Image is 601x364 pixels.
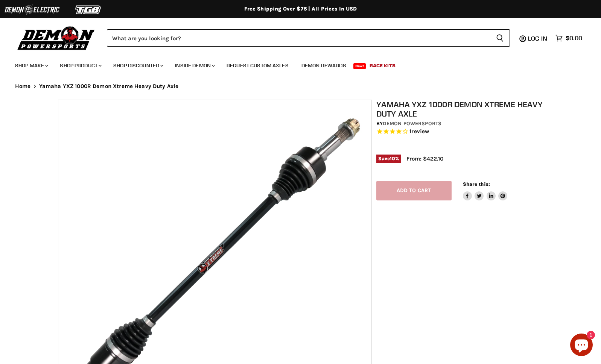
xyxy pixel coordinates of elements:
[376,100,548,118] h1: Yamaha YXZ 1000R Demon Xtreme Heavy Duty Axle
[107,29,510,47] form: Product
[390,156,395,161] span: 10
[383,120,441,127] a: Demon Powersports
[376,155,401,163] span: Save %
[54,58,106,73] a: Shop Product
[463,181,490,187] span: Share this:
[221,58,294,73] a: Request Custom Axles
[411,128,429,135] span: review
[107,29,490,47] input: Search
[9,58,53,73] a: Shop Make
[15,83,31,89] a: Home
[4,3,60,17] img: Demon Electric Logo 2
[376,128,548,136] span: Rated 4.0 out of 5 stars 1 reviews
[9,55,580,73] ul: Main menu
[169,58,219,73] a: Inside Demon
[525,35,552,42] a: Log in
[15,24,97,51] img: Demon Powersports
[296,58,352,73] a: Demon Rewards
[568,334,595,358] inbox-online-store-chat: Shopify online store chat
[353,63,366,69] span: New!
[406,155,443,162] span: From: $422.10
[376,120,548,128] div: by
[490,29,510,47] button: Search
[364,58,401,73] a: Race Kits
[566,35,582,42] span: $0.00
[463,181,508,201] aside: Share this:
[528,35,547,42] span: Log in
[60,3,117,17] img: TGB Logo 2
[409,128,429,135] span: 1 reviews
[39,83,179,89] span: Yamaha YXZ 1000R Demon Xtreme Heavy Duty Axle
[552,33,586,44] a: $0.00
[108,58,168,73] a: Shop Discounted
